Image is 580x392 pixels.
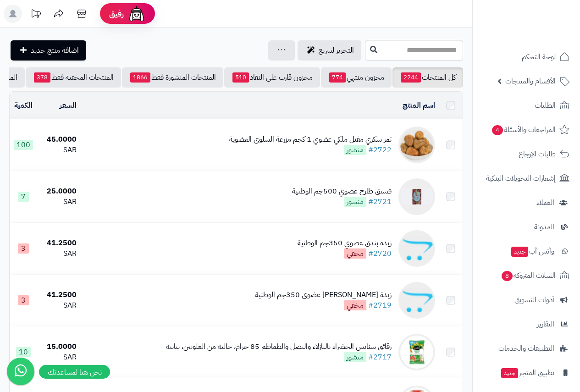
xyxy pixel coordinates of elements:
a: المنتجات المخفية فقط378 [26,67,121,88]
span: جديد [511,247,528,257]
span: طلبات الإرجاع [519,148,556,160]
a: لوحة التحكم [478,46,574,68]
div: زبدة بندق عضوي 350جم الوطنية [298,238,392,248]
img: فستق طازح عضوي 500جم الوطنية [398,178,435,215]
div: SAR [41,197,77,207]
a: أدوات التسويق [478,289,574,311]
img: logo-2.png [518,12,571,32]
div: رقائق سناتس الخضراء بالبازلاء والبصل والطماطم 85 جرام، خالية من الغلوتين، نباتية [166,342,392,352]
span: العملاء [536,196,554,209]
span: اضافة منتج جديد [31,45,79,56]
a: المدونة [478,216,574,238]
a: مخزون قارب على النفاذ510 [224,67,320,88]
a: الطلبات [478,94,574,116]
span: وآتس آب [510,245,554,258]
span: التحرير لسريع [319,45,354,56]
img: تمر سكري مفتل ملكي عضوي 1 كجم مزرعة السلوى العضوية [398,127,435,163]
div: 15.0000 [41,342,77,352]
a: كل المنتجات2244 [392,67,463,88]
a: مخزون منتهي774 [321,67,392,88]
div: SAR [41,248,77,259]
span: تطبيق المتجر [500,366,554,379]
a: السلات المتروكة8 [478,265,574,287]
span: المدونة [534,221,554,233]
span: الطلبات [535,99,556,112]
a: #2721 [368,196,392,207]
div: SAR [41,352,77,363]
a: اسم المنتج [403,100,435,111]
span: 3 [18,243,29,254]
span: 7 [18,192,29,202]
img: رقائق سناتس الخضراء بالبازلاء والبصل والطماطم 85 جرام، خالية من الغلوتين، نباتية [398,334,435,370]
a: التقارير [478,313,574,335]
a: #2717 [368,352,392,363]
a: #2722 [368,144,392,155]
a: طلبات الإرجاع [478,143,574,165]
img: زبدة كاجو عضوي 350جم الوطنية [398,282,435,319]
a: اضافة منتج جديد [11,40,86,61]
div: 41.2500 [41,290,77,300]
span: 4 [492,125,503,136]
span: أدوات التسويق [514,293,554,306]
a: العملاء [478,192,574,214]
div: 45.0000 [41,134,77,145]
a: الكمية [14,100,33,111]
span: التقارير [537,318,554,331]
span: مخفي [344,300,366,310]
span: جديد [501,368,518,378]
img: ai-face.png [127,5,146,23]
a: المراجعات والأسئلة4 [478,119,574,141]
a: وآتس آبجديد [478,240,574,262]
div: زبدة [PERSON_NAME] عضوي 350جم الوطنية [255,290,392,300]
span: 10 [16,347,31,357]
span: التطبيقات والخدمات [498,342,554,355]
div: 25.0000 [41,186,77,197]
span: رفيق [109,8,124,19]
span: 378 [34,72,50,83]
span: منشور [344,197,366,207]
div: SAR [41,145,77,155]
a: تطبيق المتجرجديد [478,362,574,384]
span: السلات المتروكة [501,269,556,282]
a: التطبيقات والخدمات [478,337,574,359]
span: 8 [501,271,513,282]
a: التحرير لسريع [298,40,361,61]
span: 3 [18,295,29,305]
span: منشور [344,352,366,362]
div: SAR [41,300,77,311]
span: الأقسام والمنتجات [505,75,556,88]
a: تحديثات المنصة [24,5,47,25]
span: 2244 [401,72,421,83]
img: زبدة بندق عضوي 350جم الوطنية [398,230,435,267]
span: 100 [14,140,33,150]
span: المراجعات والأسئلة [491,123,556,136]
span: إشعارات التحويلات البنكية [486,172,556,185]
span: لوحة التحكم [522,50,556,63]
a: إشعارات التحويلات البنكية [478,167,574,189]
div: فستق طازح عضوي 500جم الوطنية [292,186,392,197]
span: 774 [329,72,346,83]
div: 41.2500 [41,238,77,248]
div: تمر سكري مفتل ملكي عضوي 1 كجم مزرعة السلوى العضوية [229,134,392,145]
a: المنتجات المنشورة فقط1866 [122,67,223,88]
span: منشور [344,145,366,155]
a: #2720 [368,248,392,259]
span: 510 [232,72,249,83]
a: #2719 [368,300,392,311]
span: 1866 [130,72,150,83]
span: مخفي [344,248,366,259]
a: السعر [60,100,77,111]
